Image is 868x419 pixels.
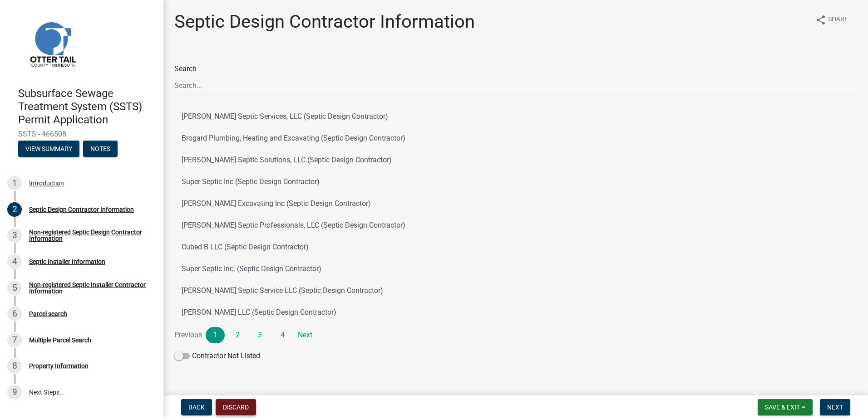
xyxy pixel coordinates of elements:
span: SSTS - 466508 [18,130,145,138]
h4: Subsurface Sewage Treatment System (SSTS) Permit Application [18,87,156,126]
button: [PERSON_NAME] Septic Solutions, LLC (Septic Design Contractor) [174,149,857,171]
span: Next [827,404,843,411]
div: 6 [7,307,22,321]
label: Contractor Not Listed [174,351,260,361]
img: Otter Tail County, Minnesota [18,10,86,78]
div: Non-registered Septic Design Contractor Information [29,229,149,242]
span: Back [188,404,205,411]
a: 4 [273,327,292,343]
button: Super Septic Inc. (Septic Design Contractor) [174,258,857,280]
button: [PERSON_NAME] Septic Service LLC (Septic Design Contractor) [174,280,857,302]
a: 3 [251,327,270,343]
div: 8 [7,359,22,373]
div: Septic Installer Information [29,258,105,265]
button: [PERSON_NAME] LLC (Septic Design Contractor) [174,302,857,323]
div: Multiple Parcel Search [29,337,91,343]
button: Save & Exit [758,399,813,415]
div: Introduction [29,180,64,186]
button: Discard [216,399,256,415]
button: Back [181,399,212,415]
button: shareShare [808,11,855,29]
div: 5 [7,281,22,295]
h1: Septic Design Contractor Information [174,11,475,33]
button: Next [820,399,850,415]
div: Property Information [29,363,89,369]
button: Notes [83,141,118,157]
button: View Summary [18,141,79,157]
wm-modal-confirm: Notes [83,146,118,153]
button: [PERSON_NAME] Septic Professionals, LLC (Septic Design Contractor) [174,214,857,236]
div: 3 [7,228,22,243]
input: Search... [174,76,857,95]
div: 4 [7,254,22,269]
button: [PERSON_NAME] Excavating Inc (Septic Design Contractor) [174,193,857,214]
div: Non-registered Septic Installer Contractor Information [29,282,149,294]
button: [PERSON_NAME] Septic Services, LLC (Septic Design Contractor) [174,106,857,127]
label: Search [174,65,197,73]
i: share [815,15,826,25]
div: 2 [7,202,22,217]
div: 7 [7,333,22,347]
nav: Page navigation [174,327,857,343]
div: Septic Design Contractor Information [29,206,134,213]
button: Brogard Plumbing, Heating and Excavating (Septic Design Contractor) [174,127,857,149]
a: 2 [228,327,247,343]
a: 1 [206,327,225,343]
div: 9 [7,385,22,400]
div: 1 [7,176,22,190]
a: Next [296,327,315,343]
button: Cubed B LLC (Septic Design Contractor) [174,236,857,258]
div: Parcel search [29,311,67,317]
span: Save & Exit [765,404,800,411]
wm-modal-confirm: Summary [18,146,79,153]
button: Super Septic Inc (Septic Design Contractor) [174,171,857,193]
span: Share [828,15,848,25]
